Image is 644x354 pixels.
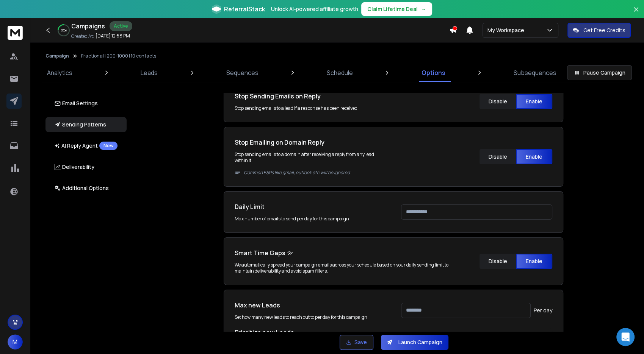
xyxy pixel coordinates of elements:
p: Email Settings [55,100,98,107]
button: Disable [479,94,516,109]
h1: Stop Sending Emails on Reply [235,92,386,101]
p: Created At: [71,33,94,39]
h1: Campaigns [71,22,105,31]
div: Open Intercom Messenger [616,328,635,346]
p: Unlock AI-powered affiliate growth [271,5,358,13]
p: 26 % [61,28,67,33]
button: Get Free Credits [567,23,631,38]
a: Leads [136,64,162,82]
a: Schedule [322,64,357,82]
p: My Workspace [487,27,527,34]
button: Claim Lifetime Deal→ [361,2,432,16]
a: Options [417,64,450,82]
button: Enable [516,94,552,109]
p: [DATE] 12:58 PM [96,33,130,39]
button: Pause Campaign [567,65,632,80]
p: Sequences [226,68,259,77]
p: Schedule [327,68,353,77]
p: Subsequences [514,68,556,77]
p: Get Free Credits [583,27,625,34]
div: Active [110,21,132,31]
span: ReferralStack [224,5,265,14]
a: Subsequences [509,64,561,82]
button: Campaign [45,53,69,59]
button: M [8,334,23,349]
p: Options [421,68,445,77]
a: Sequences [222,64,263,82]
button: Close banner [631,5,641,23]
p: Analytics [47,68,72,77]
p: Fractional | 200-1000 | 10 contacts [81,53,156,59]
span: → [421,5,426,13]
p: Leads [141,68,158,77]
a: Analytics [42,64,77,82]
button: Email Settings [45,96,127,111]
